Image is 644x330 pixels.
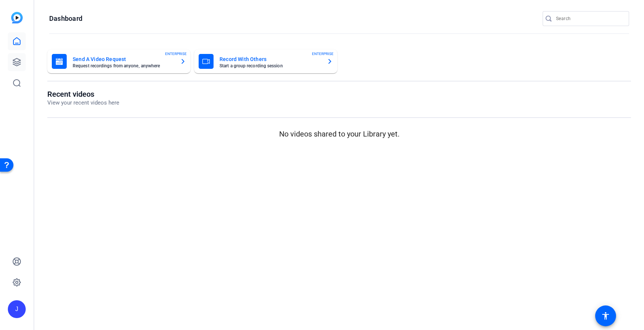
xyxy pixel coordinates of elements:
[47,90,119,99] h1: Recent videos
[47,99,119,107] p: View your recent videos here
[601,311,610,320] mat-icon: accessibility
[165,51,187,57] span: ENTERPRISE
[220,64,321,68] mat-card-subtitle: Start a group recording session
[556,14,623,23] input: Search
[8,300,26,318] div: J
[73,64,174,68] mat-card-subtitle: Request recordings from anyone, anywhere
[194,49,337,73] button: Record With OthersStart a group recording sessionENTERPRISE
[47,128,631,140] p: No videos shared to your Library yet.
[47,49,190,73] button: Send A Video RequestRequest recordings from anyone, anywhereENTERPRISE
[220,55,321,64] mat-card-title: Record With Others
[73,55,174,64] mat-card-title: Send A Video Request
[11,12,23,23] img: blue-gradient.svg
[49,14,82,23] h1: Dashboard
[312,51,334,57] span: ENTERPRISE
